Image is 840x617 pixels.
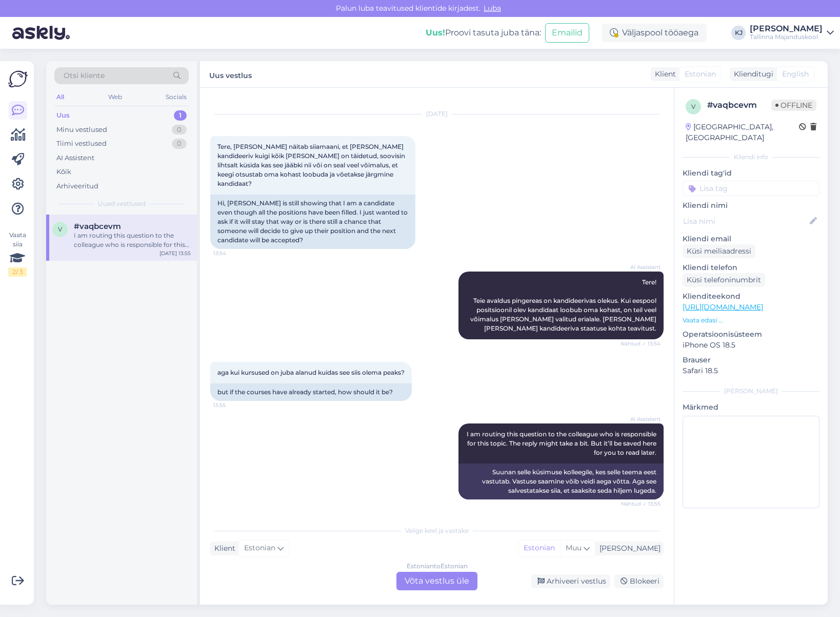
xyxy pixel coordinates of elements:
p: Kliendi nimi [683,200,819,211]
div: I am routing this question to the colleague who is responsible for this topic. The reply might ta... [74,231,191,249]
p: Safari 18.5 [683,365,819,376]
div: 1 [174,110,187,121]
div: [PERSON_NAME] [683,387,819,396]
div: Valige keel ja vastake [210,526,664,535]
input: Lisa tag [683,181,819,196]
div: Estonian to Estonian [407,562,468,571]
span: I am routing this question to the colleague who is responsible for this topic. The reply might ta... [467,430,658,456]
p: Kliendi email [683,234,819,244]
p: iPhone OS 18.5 [683,340,819,351]
div: Klient [210,543,235,554]
div: All [54,90,66,104]
div: Klienditugi [730,69,773,80]
div: [PERSON_NAME] [750,25,823,33]
p: Vaata edasi ... [683,316,819,325]
div: Socials [164,90,189,104]
a: [URL][DOMAIN_NAME] [683,302,763,312]
div: Proovi tasuta juba täna: [426,27,541,39]
div: Küsi meiliaadressi [683,244,755,258]
div: KJ [731,26,746,40]
div: Arhiveeri vestlus [531,574,610,588]
span: Nähtud ✓ 13:55 [621,500,661,508]
div: Küsi telefoninumbrit [683,273,765,287]
p: Operatsioonisüsteem [683,329,819,340]
label: Uus vestlus [209,67,252,81]
a: [PERSON_NAME]Tallinna Majanduskool [750,25,834,41]
input: Lisa nimi [683,216,808,227]
div: Tiimi vestlused [56,139,107,149]
span: #vaqbcevm [74,222,121,231]
div: 2 / 3 [8,267,27,277]
span: Offline [771,100,816,111]
div: Blokeeri [614,574,664,588]
span: English [782,69,809,80]
span: Estonian [685,69,716,80]
span: AI Assistent [622,415,661,423]
span: Nähtud ✓ 13:54 [621,340,661,348]
p: Kliendi tag'id [683,168,819,179]
div: Vaata siia [8,230,27,277]
p: Kliendi telefon [683,262,819,273]
div: Väljaspool tööaega [602,24,707,42]
span: v [691,103,695,110]
div: # vaqbcevm [707,99,771,111]
span: aga kui kursused on juba alanud kuidas see siis olema peaks? [217,369,405,376]
p: Brauser [683,355,819,365]
span: Otsi kliente [64,70,105,81]
span: Uued vestlused [98,199,146,208]
div: 0 [172,139,187,149]
div: Klient [651,69,676,80]
div: Minu vestlused [56,125,107,135]
div: [PERSON_NAME] [595,543,661,554]
span: Tere, [PERSON_NAME] näitab siiamaani, et [PERSON_NAME] kandideeriv kuigi kõik [PERSON_NAME] on tä... [217,143,407,187]
div: Uus [56,110,70,121]
p: Klienditeekond [683,291,819,302]
div: 0 [172,125,187,135]
div: Kliendi info [683,152,819,162]
span: Muu [566,543,582,552]
div: but if the courses have already started, how should it be? [210,383,412,401]
span: AI Assistent [622,263,661,271]
div: Estonian [518,541,560,556]
div: Tallinna Majanduskool [750,33,823,41]
b: Uus! [426,28,445,37]
div: Web [106,90,124,104]
img: Askly Logo [8,69,28,89]
div: Võta vestlus üle [396,572,477,590]
div: AI Assistent [56,153,94,163]
span: Luba [481,4,504,13]
div: [DATE] [210,109,664,119]
div: Arhiveeritud [56,181,98,191]
span: Estonian [244,543,275,554]
div: Kõik [56,167,71,177]
button: Emailid [545,23,589,43]
div: Hi, [PERSON_NAME] is still showing that I am a candidate even though all the positions have been ... [210,195,415,249]
span: 13:55 [213,401,252,409]
div: [DATE] 13:55 [159,249,191,257]
div: [GEOGRAPHIC_DATA], [GEOGRAPHIC_DATA] [686,122,799,143]
span: 13:54 [213,249,252,257]
span: v [58,225,62,233]
div: Suunan selle küsimuse kolleegile, kes selle teema eest vastutab. Vastuse saamine võib veidi aega ... [458,464,664,499]
p: Märkmed [683,402,819,413]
